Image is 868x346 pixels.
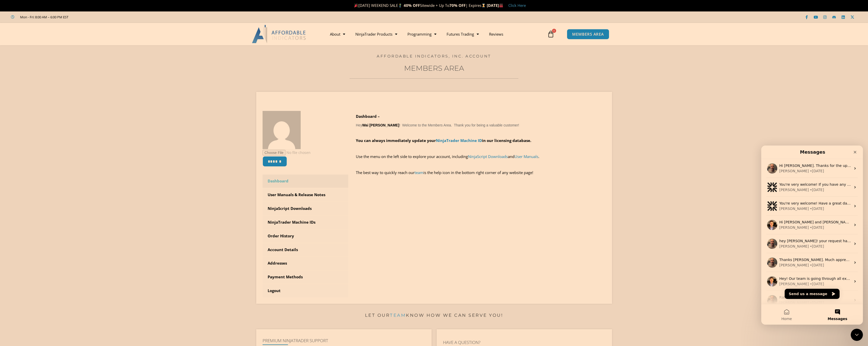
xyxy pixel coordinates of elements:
[499,4,503,7] img: 🏭
[402,28,441,40] a: Programming
[377,54,491,59] a: Affordable Indicators, Inc. Account
[404,3,420,8] strong: 40% OFF
[6,37,16,47] img: Profile image for Solomon
[325,28,546,40] nav: Menu
[356,153,606,167] p: Use the menu on the left side to explore your account, including and .
[449,3,466,8] strong: 70% OFF
[552,29,556,33] span: 0
[350,28,402,40] a: NinjaTrader Products
[18,79,48,85] div: [PERSON_NAME]
[443,340,606,345] h4: Have A Question?
[263,338,425,343] h4: Premium NinjaTrader Support
[23,143,78,153] button: Send us a message
[18,75,260,79] span: Hi [PERSON_NAME] and [PERSON_NAME], Thanks very much for adding this feature. Much appreciated! S...
[572,32,604,36] span: MEMBERS AREA
[508,3,526,8] a: Click Here
[390,313,406,318] a: team
[263,216,348,229] a: NinjaTrader Machine IDs
[18,155,48,160] div: [PERSON_NAME]
[353,3,486,8] span: [DATE] WEEKEND SALE Sitewide + Up To | Expires
[6,150,16,160] img: Profile image for Joel
[354,4,358,7] img: 🎉
[6,55,16,66] img: Profile image for Solomon
[540,27,562,41] a: 0
[263,188,348,201] a: User Manuals & Release Notes
[49,136,63,141] div: • [DATE]
[256,311,612,320] p: Let our know how we can serve you!
[18,93,286,97] span: hey [PERSON_NAME]! your request has been adding to our programming que. I will follow up when it ...
[567,29,609,39] a: MEMBERS AREA
[75,15,152,20] iframe: Customer reviews powered by Trustpilot
[263,270,348,284] a: Payment Methods
[18,56,94,60] span: You're very welcome! Have a great day! 😊
[441,28,484,40] a: Futures Trading
[356,113,606,183] div: Hey ! Welcome to the Members Area. Thank you for being a valuable customer!
[18,23,48,28] div: [PERSON_NAME]
[18,98,48,104] div: [PERSON_NAME]
[6,131,16,141] img: Profile image for David
[6,74,16,84] img: Profile image for David
[18,42,48,47] div: [PERSON_NAME]
[468,154,508,159] a: NinjaScript Downloads
[514,154,538,159] a: User Manuals
[18,37,230,41] span: You're very welcome! If you have any more questions or need further assistance, just let me know....
[18,131,808,135] span: Hey! Our team is going through all existing conversations to collect data and make sure every req...
[436,138,482,143] a: NinjaTrader Machine ID
[49,98,63,104] div: • [DATE]
[851,329,863,341] iframe: Intercom live chat
[487,3,503,8] strong: [DATE]
[325,28,350,40] a: About
[263,229,348,243] a: Order History
[482,4,485,7] img: ⌛
[49,79,63,85] div: • [DATE]
[356,138,531,143] strong: You can always immediately update your in our licensing database.
[263,202,348,215] a: NinjaScript Downloads
[18,18,495,22] span: Hi [PERSON_NAME]. Thanks for the update. It's reassuring to know that it's being worked at. It's ...
[20,171,31,175] span: Home
[6,93,16,103] img: Profile image for Joel
[19,14,68,20] span: Mon - Fri: 8:00 AM – 6:00 PM EST
[356,114,380,119] b: Dashboard –
[51,159,102,179] button: Messages
[263,175,348,297] nav: Account pages
[263,257,348,270] a: Addresses
[263,243,348,256] a: Account Details
[49,23,63,28] div: • [DATE]
[18,117,48,122] div: [PERSON_NAME]
[252,25,307,43] img: LogoAI | Affordable Indicators – NinjaTrader
[362,123,399,127] strong: Wai [PERSON_NAME]
[18,136,48,141] div: [PERSON_NAME]
[18,61,48,66] div: [PERSON_NAME]
[49,117,63,122] div: • [DATE]
[484,28,508,40] a: Reviews
[761,146,863,325] iframe: Intercom live chat
[263,284,348,297] a: Logout
[415,170,423,175] a: team
[49,61,63,66] div: • [DATE]
[6,112,16,122] img: Profile image for Joel
[263,111,301,149] img: 64cd233940aabd20dcb45d3e2fa5ea16fcabe426ddaae50e3a8c60f3ea41846f
[18,112,269,116] span: Thanks [PERSON_NAME]. Much appreciated. Really look forward to your enhancements next year. Take ...
[398,4,402,7] img: 🏌️‍♂️
[356,169,606,183] p: The best way to quickly reach our is the help icon in the bottom right corner of any website page!
[18,150,59,154] span: Rate your conversation
[49,155,63,160] div: • [DATE]
[263,175,348,188] a: Dashboard
[49,42,63,47] div: • [DATE]
[66,171,86,175] span: Messages
[404,64,464,73] a: Members Area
